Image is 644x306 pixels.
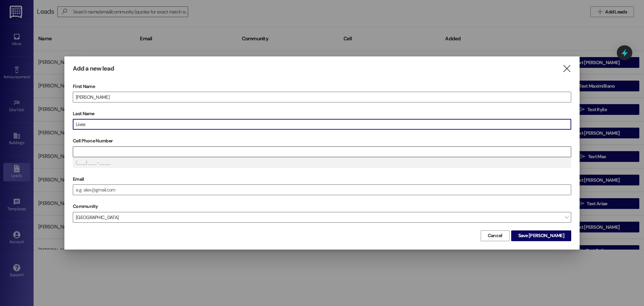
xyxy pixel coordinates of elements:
span: Save [PERSON_NAME] [518,232,564,239]
input: e.g. alex@gmail.com [73,185,571,195]
span: Cancel [488,232,502,239]
input: e.g. Smith [73,119,571,129]
i:  [562,65,571,72]
input: e.g. Alex [73,92,571,102]
label: Email [73,174,571,184]
label: Community [73,201,98,212]
h3: Add a new lead [73,65,114,73]
label: Last Name [73,108,571,119]
button: Cancel [481,230,509,241]
label: First Name [73,81,571,92]
span: [GEOGRAPHIC_DATA] [73,212,571,223]
label: Cell Phone Number [73,136,571,146]
button: Save [PERSON_NAME] [511,230,571,241]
